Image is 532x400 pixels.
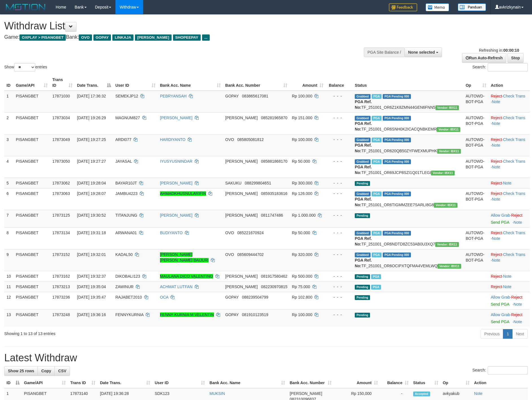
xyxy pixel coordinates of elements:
[52,295,70,299] span: 17873236
[14,188,50,210] td: PISANGBET
[328,273,350,279] div: - - -
[52,312,70,317] span: 17873248
[209,391,225,396] a: MUKSIN
[355,143,372,153] b: PGA Ref. No:
[261,213,283,218] span: Copy 0811747486 to clipboard
[225,252,234,257] span: OVO
[355,236,372,246] b: PGA Ref. No:
[77,312,106,317] span: [DATE] 19:36:16
[364,47,404,57] div: PGA Site Balance /
[491,213,510,218] a: Allow Grab
[463,134,489,156] td: AUTOWD-BOT-PGA
[52,191,70,196] span: 17873063
[355,253,371,257] span: Grabbed
[8,369,34,373] span: Show 25 rows
[355,138,371,142] span: Grabbed
[225,295,238,299] span: GOPAY
[435,105,459,110] span: Vendor URL: https://order6.1velocity.biz
[4,91,14,113] td: 1
[261,274,287,279] span: Copy 081917580462 to clipboard
[383,253,411,257] span: PGA Pending
[160,274,213,279] a: MAULANA DICO VALENTINO
[491,137,502,142] a: Reject
[50,75,75,91] th: Trans ID: activate to sort column ascending
[503,137,525,142] a: Check Trans
[503,252,525,257] a: Check Trans
[491,252,502,257] a: Reject
[372,138,382,142] span: Marked by avkyakub
[160,213,192,218] a: [PERSON_NAME]
[462,53,506,63] a: Run Auto-Refresh
[14,292,50,309] td: PISANGBET
[503,329,513,339] a: 1
[353,188,463,210] td: TF_251001_OR6TIGMMZEE7SARLI8G8
[54,366,70,376] a: CSV
[503,94,525,98] a: Check Trans
[52,213,70,218] span: 17873125
[491,319,509,324] a: Send PGA
[434,203,457,208] span: Vendor URL: https://order6.1velocity.biz
[225,284,258,289] span: [PERSON_NAME]
[14,112,50,134] td: PISANGBET
[4,20,349,32] h1: Withdraw List
[355,181,370,186] span: Pending
[458,3,486,11] img: panduan.png
[223,75,290,91] th: Bank Acc. Number: activate to sort column ascending
[491,116,502,120] a: Reject
[489,75,530,91] th: Action
[355,121,372,131] b: PGA Ref. No:
[328,294,350,300] div: - - -
[237,137,264,142] span: Copy 085805081812 to clipboard
[292,191,312,196] span: Rp 126.000
[503,181,511,185] a: Note
[290,75,326,91] th: Amount: activate to sort column ascending
[355,258,372,268] b: PGA Ref. No:
[326,75,353,91] th: Balance
[225,159,258,164] span: [PERSON_NAME]
[52,181,70,185] span: 17873062
[372,231,382,236] span: Marked by avkyakub
[491,312,510,317] a: Allow Grab
[14,75,50,91] th: Game/API: activate to sort column ascending
[353,249,463,271] td: TF_251001_OR6OCIPXTQFMA4VEMLWQ
[292,295,312,299] span: Rp 102.800
[115,191,138,196] span: JAMBU4223
[225,274,258,279] span: [PERSON_NAME]
[481,329,503,339] a: Previous
[4,3,47,11] img: MOTION_logo.png
[112,34,133,41] span: LINKAJA
[115,94,138,98] span: SEMEKJP12
[463,75,489,91] th: Op: activate to sort column ascending
[14,210,50,227] td: PISANGBET
[152,378,207,388] th: User ID: activate to sort column ascending
[328,312,350,318] div: - - -
[52,159,70,164] span: 17873050
[489,134,530,156] td: · ·
[292,231,310,235] span: Rp 50.000
[22,378,68,388] th: Game/API: activate to sort column ascending
[225,116,258,120] span: [PERSON_NAME]
[514,319,522,324] a: Note
[328,158,350,164] div: - - -
[371,274,381,279] span: Marked by avkyakub
[38,366,55,376] a: Copy
[68,378,98,388] th: Trans ID: activate to sort column ascending
[4,34,349,40] h4: Game: Bank:
[404,47,442,57] button: None selected
[52,274,70,279] span: 17873162
[4,249,14,271] td: 9
[4,292,14,309] td: 12
[328,93,350,99] div: - - -
[355,192,371,196] span: Grabbed
[328,180,350,186] div: - - -
[14,309,50,327] td: PISANGBET
[77,191,106,196] span: [DATE] 19:28:07
[371,285,381,290] span: Marked by avkyakub
[372,159,382,164] span: Marked by avkyakub
[489,210,530,227] td: ·
[372,253,382,257] span: Marked by avkyakub
[491,213,511,218] span: ·
[77,116,106,120] span: [DATE] 19:26:29
[160,312,214,317] a: FENNY KURNIA M VELENTIN
[292,94,312,98] span: Rp 100.000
